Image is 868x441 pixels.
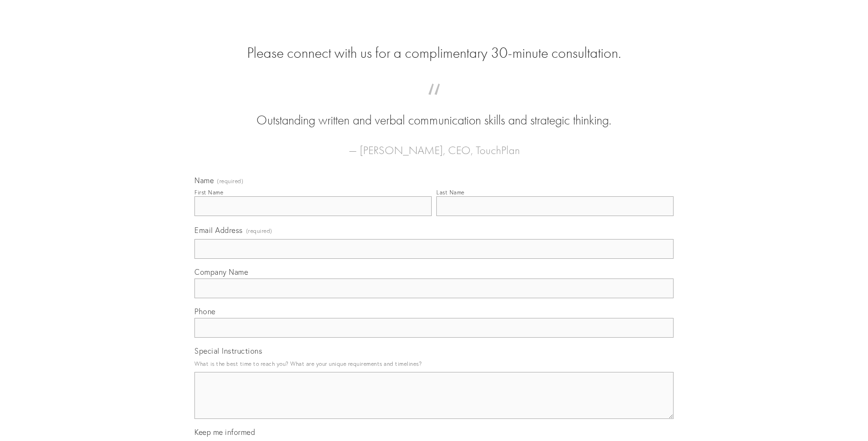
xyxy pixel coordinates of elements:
figcaption: — [PERSON_NAME], CEO, TouchPlan [209,130,659,160]
span: Name [194,176,214,185]
div: First Name [194,189,223,196]
h2: Please connect with us for a complimentary 30-minute consultation. [194,44,674,62]
blockquote: Outstanding written and verbal communication skills and strategic thinking. [209,93,659,130]
span: Company Name [194,267,248,277]
p: What is the best time to reach you? What are your unique requirements and timelines? [194,357,674,370]
span: Special Instructions [194,346,262,356]
span: “ [209,93,659,111]
div: Last Name [436,189,465,196]
span: (required) [217,178,243,184]
span: Keep me informed [194,427,255,437]
span: Email Address [194,225,243,235]
span: Phone [194,307,216,316]
span: (required) [246,224,272,237]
